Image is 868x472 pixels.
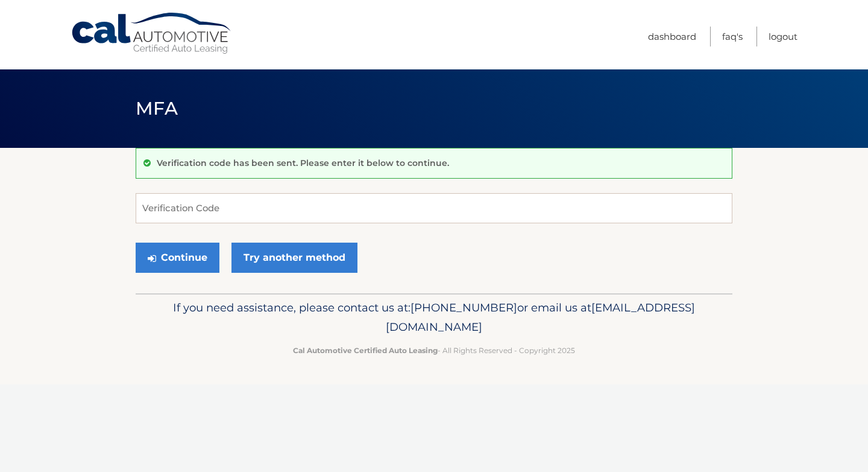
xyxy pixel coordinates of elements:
[136,243,219,273] button: Continue
[410,301,517,314] span: [PHONE_NUMBER]
[231,243,357,273] a: Try another method
[136,193,732,223] input: Verification Code
[293,346,438,355] strong: Cal Automotive Certified Auto Leasing
[157,158,449,168] p: Verification code has been sent. Please enter it below to continue.
[143,344,725,357] p: - All Rights Reserved - Copyright 2025
[722,27,743,46] a: FAQ's
[143,298,725,337] p: If you need assistance, please contact us at: or email us at
[769,27,797,46] a: Logout
[648,27,696,46] a: Dashboard
[386,301,695,334] span: [EMAIL_ADDRESS][DOMAIN_NAME]
[136,97,178,120] span: MFA
[71,12,233,55] a: Cal Automotive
